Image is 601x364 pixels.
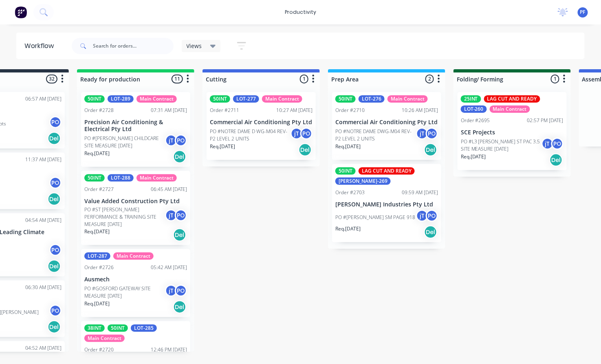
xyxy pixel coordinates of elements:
[458,92,567,170] div: 25INTLAG CUT AND READYLOT-260Main ContractOrder #269502:57 PM [DATE]SCE ProjectsPO #L3 [PERSON_NA...
[84,325,105,332] div: 38INT
[84,285,165,300] p: PO #GOSFORD GATEWAY SITE MEASURE [DATE]
[416,127,428,140] div: jT
[426,210,438,222] div: PO
[49,244,62,256] div: PO
[291,127,303,140] div: jT
[461,153,486,160] p: Req. [DATE]
[542,138,554,150] div: jT
[461,117,490,124] div: Order #2695
[210,143,235,150] p: Req. [DATE]
[335,214,415,221] p: PO #[PERSON_NAME] SM PAGE 918
[151,264,187,271] div: 05:42 AM [DATE]
[173,150,186,163] div: Del
[335,189,365,196] div: Order #2703
[402,189,438,196] div: 09:59 AM [DATE]
[335,119,438,126] p: Commercial Air Conditioning Pty Ltd
[151,346,187,353] div: 12:46 PM [DATE]
[335,107,365,114] div: Order #2710
[187,42,202,50] span: Views
[332,92,441,160] div: 50INTLOT-276Main ContractOrder #271010:26 AM [DATE]Commercial Air Conditioning Pty LtdPO #NOTRE D...
[48,132,61,145] div: Del
[461,129,564,136] p: SCE Projects
[84,252,110,260] div: LOT-287
[136,174,177,182] div: Main Contract
[210,107,239,114] div: Order #2711
[49,177,62,189] div: PO
[207,92,316,160] div: 50INTLOT-277Main ContractOrder #271110:27 AM [DATE]Commercial Air Conditioning Pty LtdPO #NOTRE D...
[84,150,110,157] p: Req. [DATE]
[387,95,428,103] div: Main Contract
[175,285,187,297] div: PO
[113,252,154,260] div: Main Contract
[424,226,437,239] div: Del
[233,95,259,103] div: LOT-277
[580,9,586,16] span: PF
[84,276,187,283] p: Ausmech
[335,95,356,103] div: 50INT
[151,107,187,114] div: 07:31 AM [DATE]
[81,249,190,317] div: LOT-287Main ContractOrder #272605:42 AM [DATE]AusmechPO #GOSFORD GATEWAY SITE MEASURE [DATE]jTPOR...
[359,95,385,103] div: LOT-276
[25,217,62,224] div: 04:54 AM [DATE]
[335,178,391,185] div: [PERSON_NAME]-269
[84,119,187,133] p: Precision Air Conditioning & Electrical Pty Ltd
[173,300,186,314] div: Del
[108,174,134,182] div: LOT-288
[550,153,563,167] div: Del
[300,127,313,140] div: PO
[175,209,187,221] div: PO
[262,95,302,103] div: Main Contract
[175,134,187,147] div: PO
[49,305,62,317] div: PO
[210,128,291,143] p: PO #NOTRE DAME D WG-M04 REV-P2 LEVEL 2 UNITS
[25,284,62,291] div: 06:30 AM [DATE]
[335,225,361,232] p: Req. [DATE]
[490,105,530,113] div: Main Contract
[281,6,320,18] div: productivity
[165,209,177,221] div: jT
[210,95,230,103] div: 50INT
[299,143,312,156] div: Del
[84,228,110,235] p: Req. [DATE]
[402,107,438,114] div: 10:26 AM [DATE]
[108,95,134,103] div: LOT-289
[461,95,481,103] div: 25INT
[84,186,114,193] div: Order #2727
[276,107,313,114] div: 10:27 AM [DATE]
[136,95,177,103] div: Main Contract
[131,325,157,332] div: LOT-285
[84,174,105,182] div: 50INT
[81,171,190,246] div: 50INTLOT-288Main ContractOrder #272706:45 AM [DATE]Value Added Construction Pty LtdPO #ST [PERSON...
[210,119,313,126] p: Commercial Air Conditioning Pty Ltd
[527,117,564,124] div: 02:57 PM [DATE]
[108,325,128,332] div: 50INT
[84,335,125,342] div: Main Contract
[461,105,487,113] div: LOT-260
[332,164,441,242] div: 50INTLAG CUT AND READY[PERSON_NAME]-269Order #270309:59 AM [DATE][PERSON_NAME] Industries Pty Ltd...
[25,95,62,103] div: 06:57 AM [DATE]
[426,127,438,140] div: PO
[484,95,540,103] div: LAG CUT AND READY
[335,167,356,175] div: 50INT
[359,167,415,175] div: LAG CUT AND READY
[551,138,564,150] div: PO
[424,143,437,156] div: Del
[84,107,114,114] div: Order #2728
[25,156,62,163] div: 11:37 AM [DATE]
[335,143,361,150] p: Req. [DATE]
[416,210,428,222] div: jT
[84,300,110,307] p: Req. [DATE]
[84,198,187,205] p: Value Added Construction Pty Ltd
[335,201,438,208] p: [PERSON_NAME] Industries Pty Ltd
[84,346,114,353] div: Order #2720
[25,344,62,352] div: 04:52 AM [DATE]
[81,92,190,167] div: 50INTLOT-289Main ContractOrder #272807:31 AM [DATE]Precision Air Conditioning & Electrical Pty Lt...
[48,193,61,206] div: Del
[84,95,105,103] div: 50INT
[15,6,27,18] img: Factory
[24,41,58,51] div: Workflow
[165,285,177,297] div: jT
[165,134,177,147] div: jT
[48,320,61,333] div: Del
[49,116,62,128] div: PO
